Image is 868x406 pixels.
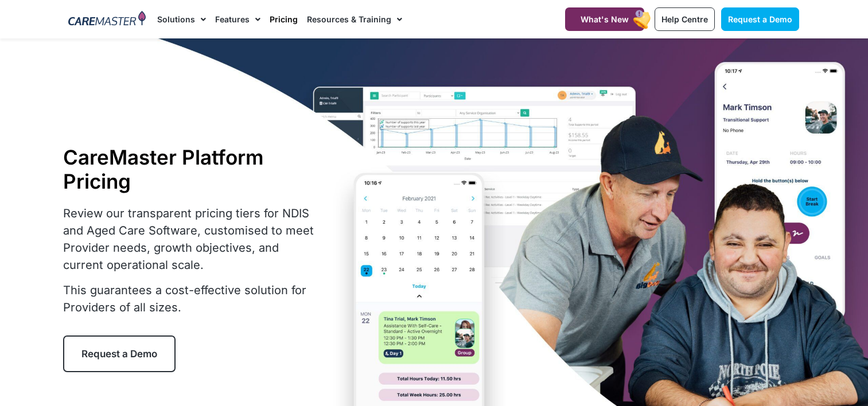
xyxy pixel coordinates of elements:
[68,11,146,28] img: CareMaster Logo
[63,205,321,274] p: Review our transparent pricing tiers for NDIS and Aged Care Software, customised to meet Provider...
[655,7,715,31] a: Help Centre
[721,7,799,31] a: Request a Demo
[63,335,176,372] a: Request a Demo
[565,7,644,31] a: What's New
[728,14,792,24] span: Request a Demo
[63,282,321,316] p: This guarantees a cost-effective solution for Providers of all sizes.
[81,348,157,360] span: Request a Demo
[661,14,708,24] span: Help Centre
[63,145,321,193] h1: CareMaster Platform Pricing
[581,14,629,24] span: What's New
